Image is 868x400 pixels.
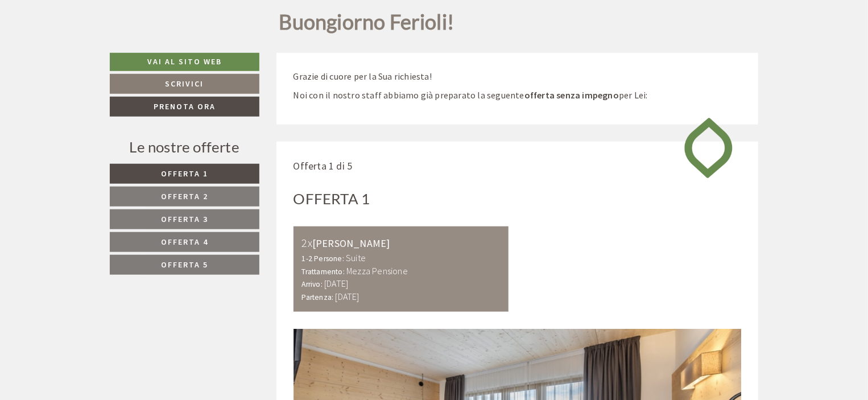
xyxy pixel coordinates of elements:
[110,97,259,117] a: Prenota ora
[324,278,348,289] b: [DATE]
[161,168,208,179] span: Offerta 1
[302,254,344,263] small: 1-2 Persone:
[18,56,172,64] small: 15:39
[302,279,323,289] small: Arrivo:
[161,191,208,201] span: Offerta 2
[676,108,741,188] img: image
[294,159,353,172] span: Offerta 1 di 5
[200,9,247,28] div: giovedì
[391,300,448,320] button: Invia
[294,70,742,83] p: Grazie di cuore per la Sua richiesta!
[302,236,312,250] b: 2x
[302,267,345,277] small: Trattamento:
[161,237,208,247] span: Offerta 4
[110,53,259,71] a: Vai al sito web
[161,214,208,224] span: Offerta 3
[302,292,334,302] small: Partenza:
[161,259,208,270] span: Offerta 5
[302,235,501,251] div: [PERSON_NAME]
[294,89,742,102] p: Noi con il nostro staff abbiamo già preparato la seguente per Lei:
[110,137,259,158] div: Le nostre offerte
[18,34,172,43] div: [GEOGRAPHIC_DATA]
[110,74,259,94] a: Scrivici
[346,252,366,263] b: Suite
[294,188,370,209] div: Offerta 1
[346,265,408,277] b: Mezza Pensione
[524,89,619,101] strong: offerta senza impegno
[336,291,359,302] b: [DATE]
[279,11,454,39] h1: Buongiorno Ferioli!
[9,31,177,66] div: Buon giorno, come possiamo aiutarla?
